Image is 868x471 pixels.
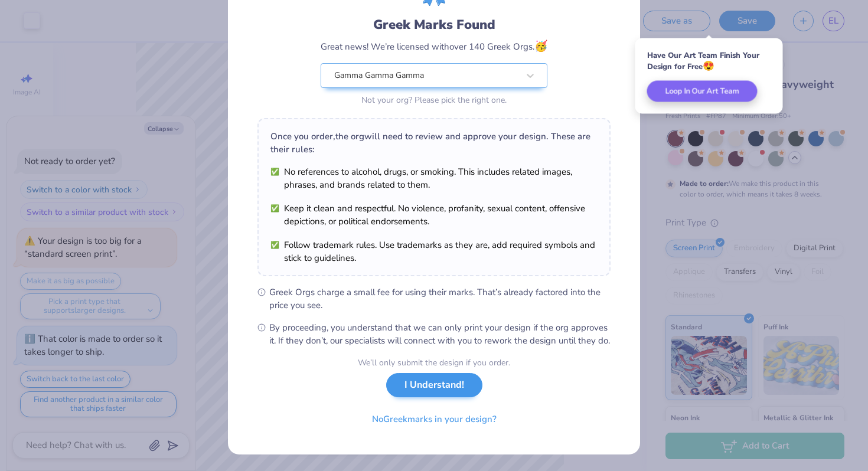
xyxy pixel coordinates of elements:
[362,407,507,431] button: NoGreekmarks in your design?
[703,60,714,73] span: 😍
[647,50,771,72] div: Have Our Art Team Finish Your Design for Free
[270,238,598,264] li: Follow trademark rules. Use trademarks as they are, add required symbols and stick to guidelines.
[647,81,758,102] button: Loop In Our Art Team
[269,286,611,312] span: Greek Orgs charge a small fee for using their marks. That’s already factored into the price you see.
[321,94,547,106] div: Not your org? Please pick the right one.
[270,130,598,156] div: Once you order, the org will need to review and approve your design. These are their rules:
[269,321,611,347] span: By proceeding, you understand that we can only print your design if the org approves it. If they ...
[358,356,510,369] div: We’ll only submit the design if you order.
[321,38,547,54] div: Great news! We’re licensed with over 140 Greek Orgs.
[386,373,482,397] button: I Understand!
[321,15,547,34] div: Greek Marks Found
[270,202,598,228] li: Keep it clean and respectful. No violence, profanity, sexual content, offensive depictions, or po...
[270,165,598,191] li: No references to alcohol, drugs, or smoking. This includes related images, phrases, and brands re...
[534,39,547,53] span: 🥳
